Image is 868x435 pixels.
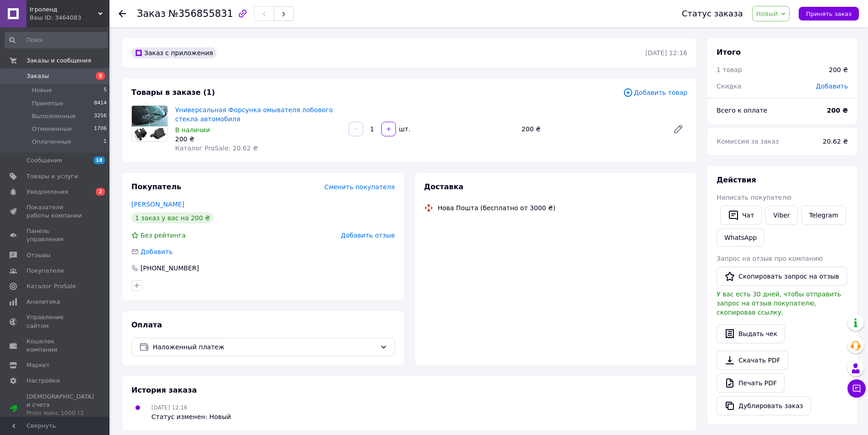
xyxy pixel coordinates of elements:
button: Чат с покупателем [847,379,866,398]
span: Каталог ProSale: 20.62 ₴ [175,145,258,152]
a: WhatsApp [717,228,764,247]
span: Панель управления [26,227,84,243]
span: 1706 [94,125,107,133]
span: Новые [32,86,52,94]
span: У вас есть 30 дней, чтобы отправить запрос на отзыв покупателю, скопировав ссылку. [717,290,841,316]
span: Кошелек компании [26,337,84,354]
span: 20.62 ₴ [823,138,848,145]
span: Сообщения [26,156,62,165]
div: Статус заказа [682,9,743,18]
button: Дублировать заказ [717,396,811,415]
img: Универсальная Форсунка омывателя лобового стекла автомобиля [132,106,167,141]
button: Скопировать запрос на отзыв [717,267,847,286]
a: Viber [765,206,797,225]
span: Написать покупателю [717,194,791,201]
button: Принять заказ [799,7,859,21]
span: Отзывы [26,251,51,259]
span: Товары и услуги [26,172,78,181]
span: Добавить [140,248,172,255]
span: Принятые [32,99,63,108]
span: №356855831 [168,8,233,19]
span: Запрос на отзыв про компанию [717,255,823,262]
span: Заказы [26,72,49,80]
span: Новый [756,10,778,17]
span: 2 [96,188,105,196]
span: 18 [94,156,105,164]
span: Комиссия за заказ [717,138,779,145]
div: 1 заказ у вас на 200 ₴ [131,212,213,223]
span: Оплата [131,321,162,329]
div: Prom микс 1000 (3 месяца) [26,409,94,425]
span: 1 товар [717,66,742,73]
span: Всего к оплате [717,107,767,114]
span: Действия [717,176,756,184]
span: Покупатель [131,182,181,191]
span: Итого [717,48,741,57]
span: Без рейтинга [140,232,186,239]
span: Оплаченные [32,138,71,146]
div: Статус изменен: Новый [151,412,231,421]
span: Выполненные [32,112,76,120]
span: 3256 [94,112,107,120]
a: [PERSON_NAME] [131,201,184,208]
span: 1 [104,138,107,146]
button: Выдать чек [717,324,785,343]
span: Покупатели [26,267,64,275]
span: Показатели работы компании [26,203,84,220]
span: Ігроленд [30,5,98,14]
span: Добавить товар [623,88,687,98]
span: Заказ [137,8,166,19]
span: Управление сайтом [26,313,84,330]
span: Добавить отзыв [341,232,395,239]
span: Сменить покупателя [324,183,395,191]
span: Принять заказ [806,10,852,17]
span: Доставка [424,182,464,191]
span: [DATE] 12:16 [151,404,187,411]
time: [DATE] 12:16 [645,49,687,57]
div: Заказ с приложения [131,47,217,58]
span: Каталог ProSale [26,282,76,290]
input: Поиск [5,32,108,48]
span: Наложенный платеж [153,342,376,352]
span: 5 [104,86,107,94]
a: Печать PDF [717,373,785,393]
span: 5 [96,72,105,80]
a: Универсальная Форсунка омывателя лобового стекла автомобиля [175,106,333,123]
span: 8414 [94,99,107,108]
span: Скидка [717,83,741,90]
div: 200 ₴ [175,135,341,144]
div: [PHONE_NUMBER] [140,264,200,273]
span: Заказы и сообщения [26,57,91,65]
span: Отмененные [32,125,72,133]
span: Уведомления [26,188,68,196]
div: 200 ₴ [829,65,848,74]
div: Нова Пошта (бесплатно от 3000 ₴) [436,203,558,212]
a: Скачать PDF [717,351,788,370]
div: шт. [397,124,411,134]
span: В наличии [175,126,210,134]
a: Редактировать [669,120,687,138]
span: Аналитика [26,298,60,306]
span: Маркет [26,361,50,369]
span: История заказа [131,386,197,394]
span: Настройки [26,377,60,385]
div: Вернуться назад [119,9,126,18]
span: Добавить [816,83,848,90]
b: 200 ₴ [827,107,848,114]
div: Ваш ID: 3464083 [30,14,109,22]
button: Чат [720,206,762,225]
span: Товары в заказе (1) [131,88,215,97]
span: [DEMOGRAPHIC_DATA] и счета [26,393,94,426]
a: Telegram [801,206,846,225]
div: 200 ₴ [518,123,665,135]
